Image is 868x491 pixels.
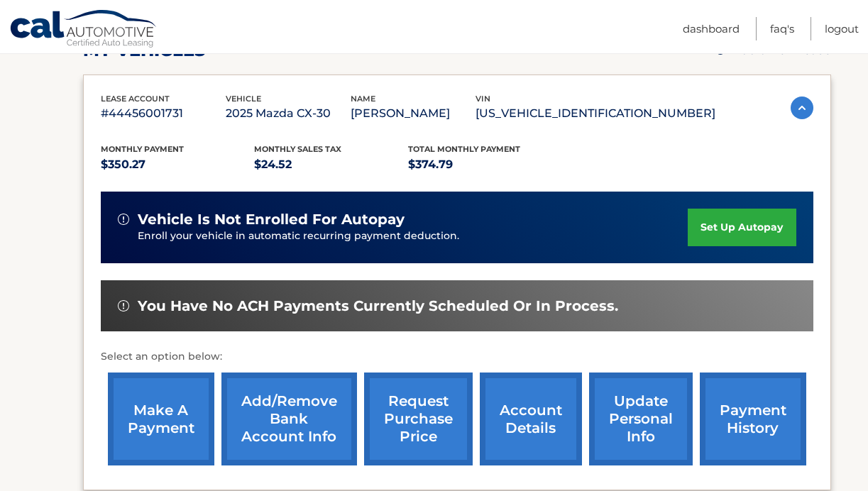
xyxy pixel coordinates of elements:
span: Monthly sales Tax [254,144,341,154]
span: lease account [101,94,170,104]
p: [US_VEHICLE_IDENTIFICATION_NUMBER] [476,104,715,123]
a: Cal Automotive [9,9,158,50]
a: make a payment [108,373,214,465]
p: $374.79 [408,155,562,175]
p: #44456001731 [101,104,226,123]
span: Total Monthly Payment [408,144,520,154]
p: $24.52 [254,155,408,175]
span: Monthly Payment [101,144,184,154]
span: vehicle is not enrolled for autopay [138,211,405,228]
span: vin [476,94,490,104]
a: Add/Remove bank account info [221,373,357,465]
a: Dashboard [683,17,740,40]
p: 2025 Mazda CX-30 [226,104,351,123]
img: accordion-active.svg [791,96,813,119]
img: alert-white.svg [118,214,129,225]
a: FAQ's [770,17,794,40]
span: vehicle [226,94,261,104]
a: account details [480,373,582,465]
p: Enroll your vehicle in automatic recurring payment deduction. [138,228,688,244]
a: request purchase price [364,373,473,465]
p: $350.27 [101,155,255,175]
a: set up autopay [688,209,796,246]
a: Logout [825,17,859,40]
img: alert-white.svg [118,300,129,311]
a: update personal info [589,373,693,465]
span: name [351,94,375,104]
p: Select an option below: [101,348,813,365]
span: You have no ACH payments currently scheduled or in process. [138,297,618,315]
a: payment history [700,373,806,465]
p: [PERSON_NAME] [351,104,476,123]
